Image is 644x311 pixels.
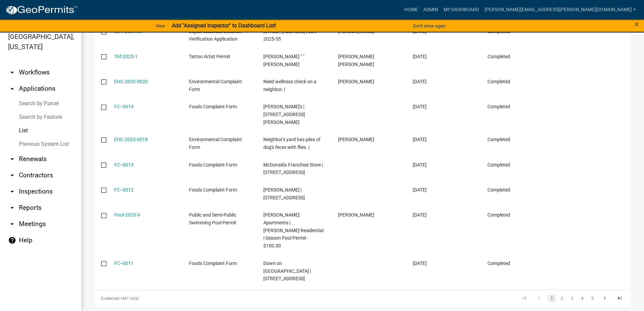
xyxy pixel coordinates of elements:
span: Completed [487,54,510,59]
i: arrow_drop_down [8,187,16,196]
span: Environmental Complaint Form [189,137,242,150]
i: arrow_drop_up [8,85,16,93]
span: Down on Main Street | 104 E Main St [263,261,311,282]
i: arrow_drop_down [8,204,16,212]
a: LBV-2025-55 [114,29,142,34]
a: [PERSON_NAME][EMAIL_ADDRESS][PERSON_NAME][DOMAIN_NAME] [482,3,639,16]
a: go to first page [518,295,531,302]
span: 08/12/2025 [413,104,427,109]
span: 08/08/2025 [413,187,427,193]
i: arrow_drop_down [8,155,16,163]
a: Pool-2025-9 [114,212,140,218]
span: 08/08/2025 [413,212,427,218]
span: Need wellness check on a neighbor. | [263,79,316,92]
i: arrow_drop_down [8,68,16,76]
a: My Dashboard [441,3,482,16]
a: 1 [548,295,556,302]
span: 08/14/2025 [413,29,427,34]
span: Neighbor's yard has piles of dog's feces with flies. | [263,137,320,150]
li: page 2 [557,293,567,304]
a: go to previous page [533,295,546,302]
a: View [153,20,168,31]
i: help [8,236,16,244]
li: page 4 [577,293,587,304]
a: 4 [578,295,586,302]
span: Yen Dang [338,137,374,142]
span: Completed [487,29,510,34]
a: Admin [421,3,441,16]
i: arrow_drop_down [8,220,16,228]
span: Public and Semi-Public Swimming Pool Permit [189,212,236,225]
a: FC--0013 [114,162,134,168]
span: Completed [487,261,510,266]
a: FC--0014 [114,104,134,109]
span: Kelsey Phillips | 605 E Cassville Rd [263,187,305,200]
span: Matthew Heckman [338,212,374,218]
span: Completed [487,187,510,193]
a: 3 [568,295,576,302]
a: 2 [558,295,566,302]
span: 08/12/2025 [413,79,427,84]
span: Matthew Thomas Johnson [338,54,374,67]
span: Westbrook Apartments | Haley Residential | Season Pool Permit - $100.00 [263,212,324,248]
span: 08/13/2025 [413,54,427,59]
div: 441 total [95,290,306,307]
i: arrow_drop_down [8,171,16,179]
a: TAT-2025-1 [114,54,138,59]
strong: Add "Assigned Inspector" to Dashboard List! [172,22,276,29]
span: 08/07/2025 [413,261,427,266]
span: Foods Complaint Form [189,261,237,266]
a: EHC-2025-0020 [114,79,148,84]
a: go to next page [598,295,611,302]
span: 0 selected / [101,296,122,301]
li: page 3 [567,293,577,304]
span: Environmental Complaint Form [189,79,242,92]
button: Close [635,20,639,28]
span: Completed [487,79,510,84]
a: FC--0012 [114,187,134,193]
span: Wendy's | 1828 E Markland Ave [263,104,305,125]
span: 08/12/2025 [413,137,427,142]
a: FC--0011 [114,261,134,266]
a: EHC-2025-0018 [114,137,148,142]
span: 08/11/2025 [413,162,427,168]
span: Completed [487,212,510,218]
span: Completed [487,104,510,109]
span: Yen Dang [338,79,374,84]
a: Home [402,3,421,16]
span: Completed [487,162,510,168]
span: Mark Webb [338,29,374,34]
li: page 5 [587,293,597,304]
a: go to last page [613,295,626,302]
span: Matthew " " Thomas [263,54,304,67]
li: page 1 [547,293,557,304]
span: Foods Complaint Form [189,104,237,109]
span: Foods Complaint Form [189,187,237,193]
span: Tattoo Artist Permit [189,54,230,59]
a: 5 [588,295,596,302]
span: Foods Complaint Form [189,162,237,168]
button: Don't show again [410,20,448,31]
span: Completed [487,137,510,142]
span: Liquor Business Location Verification Application [189,29,242,42]
span: McDonalds Franchise Store | 2331 W Sycamore St [263,162,323,175]
span: × [635,20,639,29]
span: 219 W Jefferson St, Kokomo, IN 46901 | LBV-2025-55 [263,29,318,42]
